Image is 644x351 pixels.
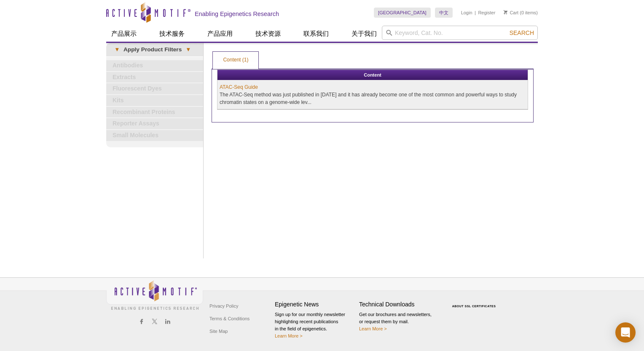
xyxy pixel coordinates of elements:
[359,301,439,308] h4: Technical Downloads
[275,333,303,338] a: Learn More >
[106,107,203,118] a: Recombinant Proteins
[615,322,636,343] div: Open Intercom Messenger
[275,311,355,340] p: Sign up for our monthly newsletter highlighting recent publications in the field of epigenetics.
[510,29,534,36] span: Search
[106,26,142,42] a: 产品展示
[250,26,286,42] a: 技术资源
[217,80,528,109] td: The ATAC-Seq method was just published in [DATE] and it has already become one of the most common...
[106,43,203,56] a: ▾Apply Product Filters▾
[382,26,538,40] input: Keyword, Cat. No.
[182,46,195,53] span: ▾
[504,10,507,14] img: Your Cart
[110,46,123,53] span: ▾
[106,118,203,129] a: Reporter Assays
[275,301,355,308] h4: Epigenetic News
[220,83,258,91] a: ATAC-Seq Guide
[504,10,518,16] a: Cart
[452,305,496,308] a: ABOUT SSL CERTIFICATES
[207,325,230,338] a: Site Map
[207,300,240,312] a: Privacy Policy
[461,10,472,16] a: Login
[504,8,538,18] li: (0 items)
[195,10,279,18] h2: Enabling Epigenetics Research
[217,70,528,80] th: Content
[346,26,382,42] a: 关于我们
[443,292,507,311] table: Click to Verify - This site chose Symantec SSL for secure e-commerce and confidential communicati...
[154,26,190,42] a: 技术服务
[359,326,387,331] a: Learn More >
[207,312,252,325] a: Terms & Conditions
[475,8,476,18] li: |
[359,311,439,332] p: Get our brochures and newsletters, or request them by mail.
[106,72,203,83] a: Extracts
[106,60,203,71] a: Antibodies
[374,8,431,18] a: [GEOGRAPHIC_DATA]
[106,130,203,141] a: Small Molecules
[298,26,334,42] a: 联系我们
[435,8,453,18] a: 中文
[478,10,495,16] a: Register
[213,52,258,69] a: Content (1)
[106,278,203,312] img: Active Motif,
[106,83,203,94] a: Fluorescent Dyes
[202,26,238,42] a: 产品应用
[507,29,537,37] button: Search
[106,95,203,106] a: Kits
